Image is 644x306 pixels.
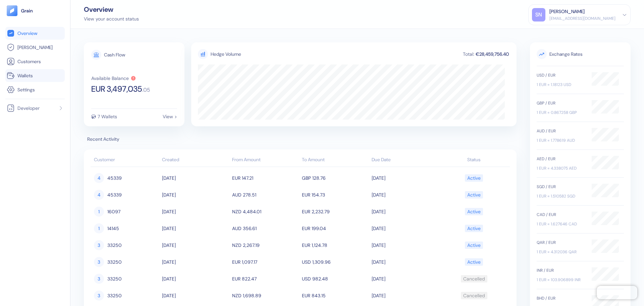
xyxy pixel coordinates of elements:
div: [EMAIL_ADDRESS][DOMAIN_NAME] [549,15,615,21]
div: USD / EUR [537,72,585,78]
a: [PERSON_NAME] [7,43,63,51]
div: INR / EUR [537,267,585,273]
div: Hedge Volume [211,51,241,58]
img: logo [21,8,33,13]
div: QAR / EUR [537,239,585,246]
td: [DATE] [370,203,440,220]
span: 33250 [107,290,122,301]
td: EUR 147.21 [230,170,300,186]
div: 3 [94,291,104,301]
span: EUR 3,497,035 [91,85,142,93]
div: AUD / EUR [537,128,585,134]
div: Active [467,223,481,234]
span: 33250 [107,239,122,251]
th: Created [160,154,230,167]
div: Total: [462,52,475,56]
td: [DATE] [160,220,230,237]
td: [DATE] [160,237,230,254]
td: EUR 2,232.79 [300,203,370,220]
td: [DATE] [370,170,440,186]
div: 1 EUR = 0.867258 GBP [537,110,585,116]
div: Active [467,239,481,251]
td: [DATE] [160,203,230,220]
span: Exchange Rates [537,49,624,59]
span: Customers [17,58,41,65]
td: USD 1,309.96 [300,254,370,270]
td: [DATE] [370,287,440,304]
td: GBP 128.76 [300,170,370,186]
span: Overview [17,30,37,37]
td: EUR 822.47 [230,270,300,287]
td: [DATE] [160,170,230,186]
span: Wallets [17,72,33,79]
td: EUR 154.73 [300,186,370,203]
div: Cancelled [463,290,485,301]
div: Cancelled [463,273,485,285]
td: NZD 1,698.89 [230,287,300,304]
span: 16097 [107,206,120,217]
div: 1 [94,223,104,233]
a: Wallets [7,72,63,80]
td: EUR 1,124.78 [300,237,370,254]
span: . 05 [142,87,150,93]
div: 1 EUR = 4.312036 QAR [537,249,585,255]
div: 1 EUR = 4.338075 AED [537,165,585,171]
th: Customer [91,154,160,167]
div: View > [163,114,177,119]
th: Due Date [370,154,440,167]
div: SN [532,8,545,21]
div: Cash Flow [104,52,125,57]
div: Overview [84,6,139,13]
span: 45339 [107,189,122,201]
td: EUR 843.15 [300,287,370,304]
iframe: Chatra live chat [597,286,637,299]
div: €28,459,756.40 [475,52,510,56]
td: [DATE] [160,186,230,203]
span: 45339 [107,172,122,184]
td: [DATE] [160,270,230,287]
div: 3 [94,240,104,250]
th: From Amount [230,154,300,167]
span: Developer [17,105,40,112]
div: 1 [94,207,104,217]
div: SGD / EUR [537,184,585,190]
div: 7 Wallets [98,114,117,119]
img: logo-tablet-V2.svg [7,5,17,16]
span: 33250 [107,256,122,268]
td: [DATE] [160,254,230,270]
div: CAD / EUR [537,212,585,218]
div: 1 EUR = 1.510582 SGD [537,193,585,199]
td: [DATE] [160,287,230,304]
span: Settings [17,86,35,93]
span: 33250 [107,273,122,285]
button: Available Balance [91,76,136,81]
td: [DATE] [370,220,440,237]
td: USD 982.48 [300,270,370,287]
div: Active [467,256,481,268]
th: To Amount [300,154,370,167]
span: 14145 [107,223,119,234]
div: 3 [94,274,104,284]
div: Status [442,156,506,163]
div: Active [467,206,481,217]
div: 1 EUR = 1.778619 AUD [537,137,585,143]
div: 1 EUR = 1.627646 CAD [537,221,585,227]
div: View your account status [84,15,139,23]
td: EUR 199.04 [300,220,370,237]
span: Recent Activity [84,136,517,143]
div: 3 [94,257,104,267]
div: GBP / EUR [537,100,585,106]
a: Overview [7,29,63,37]
div: Active [467,189,481,201]
td: EUR 1,097.17 [230,254,300,270]
td: [DATE] [370,186,440,203]
span: [PERSON_NAME] [17,44,53,51]
div: 4 [94,190,104,200]
div: 1 EUR = 103.906899 INR [537,277,585,283]
div: Available Balance [91,76,129,81]
td: AUD 356.61 [230,220,300,237]
a: Customers [7,57,63,65]
a: Settings [7,86,63,94]
div: Active [467,172,481,184]
td: [DATE] [370,237,440,254]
